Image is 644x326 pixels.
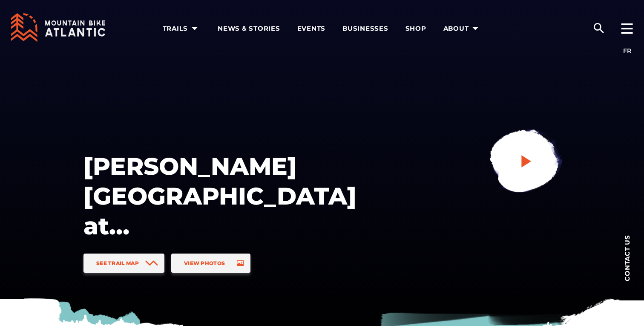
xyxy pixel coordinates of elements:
span: Trails [163,24,201,33]
span: See Trail Map [96,260,139,266]
span: Shop [405,24,426,33]
span: Events [297,24,326,33]
a: Contact us [610,222,644,294]
span: Businesses [342,24,388,33]
ion-icon: play [519,153,534,169]
span: View Photos [184,260,225,266]
h1: [PERSON_NAME][GEOGRAPHIC_DATA] at [GEOGRAPHIC_DATA] [83,151,356,241]
span: News & Stories [218,24,280,33]
span: About [443,24,482,33]
ion-icon: arrow dropdown [189,23,201,35]
a: View Photos [171,254,250,273]
ion-icon: arrow dropdown [469,23,481,35]
span: Contact us [624,235,630,281]
a: See Trail Map [83,254,164,273]
a: FR [623,47,631,55]
ion-icon: search [592,21,606,35]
